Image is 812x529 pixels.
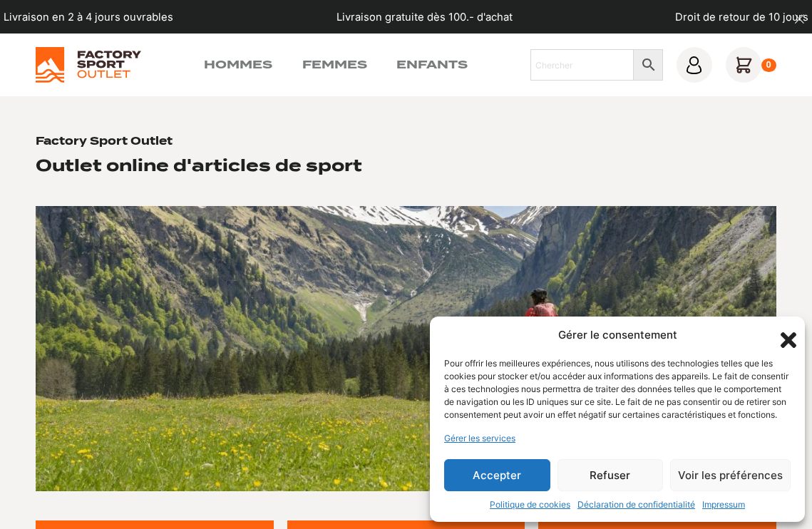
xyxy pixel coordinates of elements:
[36,155,362,177] h2: Outlet online d'articles de sport
[444,459,550,491] button: Accepter
[761,58,776,73] div: 0
[396,56,468,73] a: Enfants
[302,56,367,73] a: Femmes
[490,498,570,511] a: Politique de cookies
[787,7,812,32] button: dismiss
[204,56,272,73] a: Hommes
[702,498,745,511] a: Impressum
[577,498,695,511] a: Déclaration de confidentialité
[444,432,515,445] a: Gérer les services
[36,135,173,148] h1: Factory Sport Outlet
[36,47,140,83] img: Factory Sport Outlet
[776,328,791,342] div: Fermer la boîte de dialogue
[675,9,808,25] p: Droit de retour de 10 jours
[444,357,789,421] div: Pour offrir les meilleures expériences, nous utilisons des technologies telles que les cookies po...
[558,327,677,344] div: Gérer le consentement
[336,9,513,25] p: Livraison gratuite dès 100.- d'achat
[670,459,791,491] button: Voir les préférences
[4,9,173,25] p: Livraison en 2 à 4 jours ouvrables
[557,459,664,491] button: Refuser
[530,49,634,81] input: Chercher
